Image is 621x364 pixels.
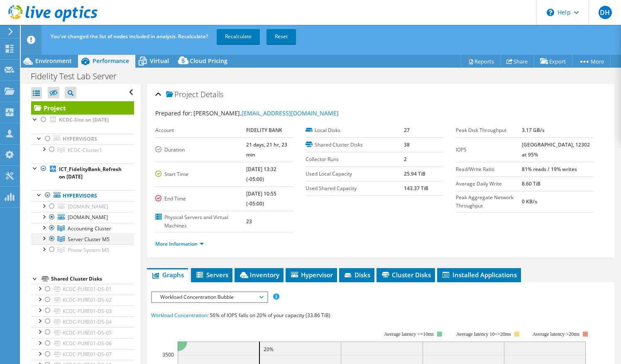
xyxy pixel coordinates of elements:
a: Hypervisors [31,134,134,144]
b: 2 [404,156,407,163]
span: Hypervisor [290,271,333,279]
b: ICT_FidelityBank_Refresh on [DATE] [59,166,122,180]
a: [DOMAIN_NAME] [31,212,134,223]
span: 56% of IOPS falls on 20% of your capacity (33.86 TiB) [210,312,330,319]
label: Average Daily Write [456,180,522,188]
a: More Information [155,240,204,247]
span: KCDC-Cluster1 [68,147,102,154]
a: KCDC-PURE01-DS-05 [31,327,134,338]
a: Project [31,101,134,115]
a: More [572,55,611,68]
span: Cloud Pricing [190,57,227,65]
h1: Fidelity Test Lab Server [27,72,130,81]
a: Reports [461,55,501,68]
b: 8.60 TiB [522,180,540,187]
span: Server Cluster M5 [68,236,110,243]
b: [DATE] 10:55 (-05:00) [246,190,276,207]
span: Installed Applications [441,271,517,279]
span: [DOMAIN_NAME] [68,203,108,210]
a: KCDC-Cluster1 [31,144,134,155]
label: End Time [155,195,246,203]
b: [GEOGRAPHIC_DATA], 12302 at 95% [522,141,590,158]
b: [DATE] 13:32 (-05:00) [246,166,276,183]
b: 143.37 TiB [404,185,428,192]
b: 3.17 GB/s [522,127,545,134]
label: Collector Runs [306,155,404,164]
span: [DOMAIN_NAME] [68,214,108,221]
a: KCDC-Site on [DATE] [31,115,134,125]
a: Export [534,55,572,68]
span: Project [166,90,198,99]
label: Used Shared Capacity [306,184,404,193]
b: 23 [246,218,252,225]
b: KCDC-Site on [DATE] [59,116,109,123]
b: 38 [404,141,410,148]
a: KCDC-PURE01-DS-01 [31,284,134,295]
span: Environment [35,57,72,65]
a: KCDC-PURE01-DS-03 [31,305,134,316]
a: Hypervisors [31,190,134,201]
a: KCDC-PURE01-DS-06 [31,338,134,349]
text: Average latency >20ms [533,331,579,337]
label: Account [155,126,246,134]
a: ICT_FidelityBank_Refresh on [DATE] [31,164,134,182]
span: Workload Concentration Bubble [156,292,263,302]
b: 21 days, 21 hr, 23 min [246,141,287,158]
a: Accounting Cluster [31,223,134,234]
a: Recalculate [217,29,260,44]
label: Read/Write Ratio [456,165,522,173]
span: Accounting Cluster [68,225,111,232]
label: IOPS [456,146,522,154]
b: FIDELITY BANK [246,127,282,134]
label: Physical Servers and Virtual Machines [155,213,246,230]
span: Details [200,89,223,99]
label: Peak Aggregate Network Throughput [456,193,522,210]
div: Shared Cluster Disks [51,274,134,284]
span: Servers [195,271,228,279]
span: Performance [93,57,129,65]
label: Local Disks [306,126,404,134]
a: KCDC-PURE01-DS-07 [31,349,134,360]
a: Share [500,55,534,68]
a: KCDC-PURE01-DS-02 [31,295,134,305]
label: Start Time [155,170,246,178]
a: Phone System M5 [31,244,134,255]
span: Inventory [239,271,279,279]
a: KCDC-PURE01-DS-04 [31,316,134,327]
text: 3500 [162,351,174,358]
svg: \n [547,9,554,16]
span: You've changed the list of nodes included in analysis. Recalculate? [51,33,208,40]
tspan: Average latency <=10ms [384,331,434,337]
span: Phone System M5 [68,247,109,254]
a: Server Cluster M5 [31,234,134,244]
b: 27 [404,127,410,134]
text: 20% [264,346,274,353]
span: Graphs [151,271,184,279]
span: Disks [343,271,370,279]
a: [EMAIL_ADDRESS][DOMAIN_NAME] [242,109,339,117]
span: [PERSON_NAME], [193,109,339,117]
b: 0 KB/s [522,198,537,205]
label: Used Local Capacity [306,170,404,178]
span: Virtual [150,57,169,65]
span: Workload Concentration: [151,312,208,319]
label: Duration [155,146,246,154]
label: Shared Cluster Disks [306,141,404,149]
a: [DOMAIN_NAME] [31,201,134,212]
span: DH [599,6,612,19]
b: 81% reads / 19% writes [522,166,577,173]
span: Cluster Disks [381,271,431,279]
a: Reset [266,29,296,44]
tspan: Average latency 10<=20ms [456,331,511,337]
label: Peak Disk Throughput [456,126,522,134]
label: Prepared for: [155,109,192,117]
b: 25.94 TiB [404,170,425,177]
